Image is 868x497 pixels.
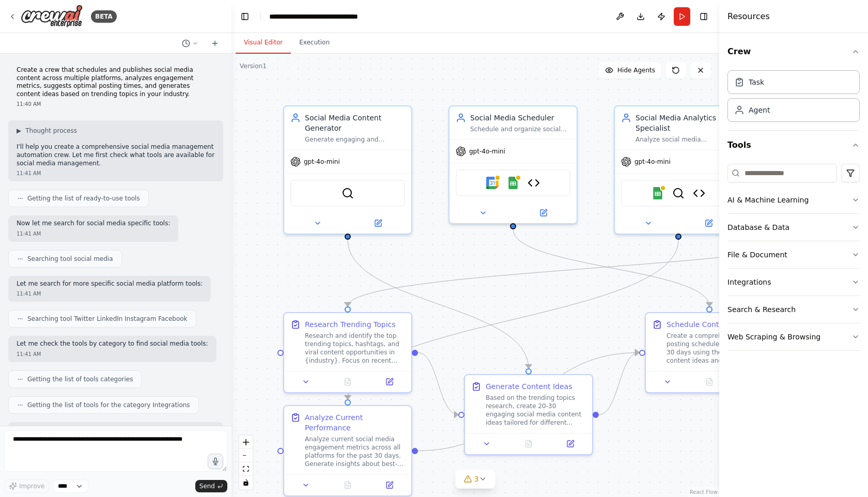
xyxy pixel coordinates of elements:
div: Research Trending TopicsResearch and identify the top trending topics, hashtags, and viral conten... [283,312,412,393]
button: Open in side panel [679,217,738,229]
div: Create a comprehensive posting schedule for the next 30 days using the generated content ideas an... [667,332,767,365]
button: Search & Research [727,296,860,323]
div: Social Media Content GeneratorGenerate engaging and industry-relevant social media content ideas ... [283,105,412,235]
button: Visual Editor [236,32,291,54]
button: Hide left sidebar [238,9,252,24]
p: Now let me search for social media specific tools: [17,220,170,228]
div: Agent [749,105,770,115]
p: Let me check the tools by category to find social media tools: [17,340,208,348]
div: Social Media SchedulerSchedule and organize social media content posting across multiple platform... [448,105,578,224]
span: Getting the list of tools for the category Integrations [27,401,190,409]
span: 3 [474,474,479,484]
button: Open in side panel [552,438,588,450]
button: No output available [507,438,551,450]
button: No output available [326,376,370,388]
button: No output available [326,479,370,491]
div: Schedule Content PostsCreate a comprehensive posting schedule for the next 30 days using the gene... [645,312,774,393]
button: zoom out [239,449,253,462]
h4: Resources [727,10,770,23]
img: SerplyWebSearchTool [342,187,354,199]
button: 3 [456,470,495,489]
p: Let me search for more specific social media platform tools: [17,280,203,288]
div: 11:41 AM [17,169,215,177]
img: Google Sheets [507,177,519,189]
g: Edge from 598280c5-01c4-478a-8fcf-620a99523ec6 to 604a2ca1-8368-4e0b-9fc3-987828f92ec9 [418,348,639,456]
div: Analyze Current Performance [305,412,405,433]
button: zoom in [239,436,253,449]
button: toggle interactivity [239,476,253,489]
div: 11:41 AM [17,230,170,238]
div: Version 1 [240,62,267,70]
nav: breadcrumb [269,11,358,22]
div: Analyze social media engagement metrics, track performance across platforms, and provide data-dri... [636,135,736,144]
button: Start a new chat [207,37,223,50]
g: Edge from e2e881d3-397c-4c8b-8b09-08a511d43a7e to a5c317e0-2152-4a5e-94e8-111e1fadf274 [343,229,849,306]
button: Web Scraping & Browsing [727,323,860,350]
div: Crew [727,66,860,130]
button: Hide right sidebar [696,9,711,24]
button: fit view [239,462,253,476]
button: Open in side panel [371,376,407,388]
g: Edge from a5c317e0-2152-4a5e-94e8-111e1fadf274 to 3f3bd16a-9b3b-454b-8f8e-e9bd5297f05c [418,348,458,420]
button: Hide Agents [599,62,661,79]
span: Improve [19,482,44,490]
img: SerplyWebSearchTool [672,187,685,199]
g: Edge from 65124f99-457e-4e6b-b1d6-432d9fb7ed6b to 604a2ca1-8368-4e0b-9fc3-987828f92ec9 [508,229,715,306]
button: Integrations [727,269,860,296]
g: Edge from 3f3bd16a-9b3b-454b-8f8e-e9bd5297f05c to 604a2ca1-8368-4e0b-9fc3-987828f92ec9 [599,348,639,420]
div: Research and identify the top trending topics, hashtags, and viral content opportunities in {indu... [305,332,405,365]
div: Social Media Analytics SpecialistAnalyze social media engagement metrics, track performance acros... [614,105,743,235]
button: Tools [727,131,860,160]
button: Improve [4,479,49,493]
span: Getting the list of ready-to-use tools [27,194,140,203]
div: Generate Content Ideas [486,381,572,392]
div: 11:40 AM [17,100,215,108]
button: File & Document [727,241,860,268]
a: React Flow attribution [690,489,718,495]
div: Schedule Content Posts [667,319,752,330]
button: Open in side panel [349,217,407,229]
button: No output available [688,376,732,388]
button: ▶Thought process [17,127,77,135]
button: Switch to previous chat [178,37,203,50]
button: Database & Data [727,214,860,241]
div: Social Media Analytics Specialist [636,113,736,133]
div: BETA [91,10,117,23]
button: Execution [291,32,338,54]
button: AI & Machine Learning [727,187,860,213]
span: Hide Agents [617,66,655,74]
button: Open in side panel [371,479,407,491]
div: 11:41 AM [17,350,208,358]
div: Social Media Content Generator [305,113,405,133]
button: Crew [727,37,860,66]
div: Social Media Scheduler [470,113,570,123]
img: Google Calendar [486,177,499,189]
span: Searching tool social media [27,255,113,263]
button: Send [195,480,227,492]
img: Social Media Analytics Simulator [693,187,705,199]
span: Getting the list of tools categories [27,375,133,383]
g: Edge from d246df70-58cb-4022-b889-fb862411f728 to 598280c5-01c4-478a-8fcf-620a99523ec6 [343,240,684,399]
g: Edge from 94542666-6bd4-418a-9754-d1d14682b63f to 3f3bd16a-9b3b-454b-8f8e-e9bd5297f05c [343,240,534,368]
img: Google Sheets [652,187,664,199]
div: Analyze Current PerformanceAnalyze current social media engagement metrics across all platforms f... [283,405,412,496]
div: React Flow controls [239,436,253,489]
div: Based on the trending topics research, create 20-30 engaging social media content ideas tailored ... [486,394,586,427]
div: Task [749,77,764,87]
div: Research Trending Topics [305,319,396,330]
span: gpt-4o-mini [304,158,340,166]
div: 11:41 AM [17,290,203,298]
span: Thought process [25,127,77,135]
span: Searching tool Twitter LinkedIn Instagram Facebook [27,315,188,323]
div: Generate engaging and industry-relevant social media content ideas based on trending topics in {i... [305,135,405,144]
img: Social Media Post Simulator [528,177,540,189]
img: Logo [21,5,83,28]
div: Analyze current social media engagement metrics across all platforms for the past 30 days. Genera... [305,435,405,468]
div: Generate Content IdeasBased on the trending topics research, create 20-30 engaging social media c... [464,374,593,455]
div: Tools [727,160,860,359]
div: Schedule and organize social media content posting across multiple platforms at optimal times for... [470,125,570,133]
button: Click to speak your automation idea [208,454,223,469]
span: gpt-4o-mini [469,147,505,156]
button: Open in side panel [514,207,572,219]
span: ▶ [17,127,21,135]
